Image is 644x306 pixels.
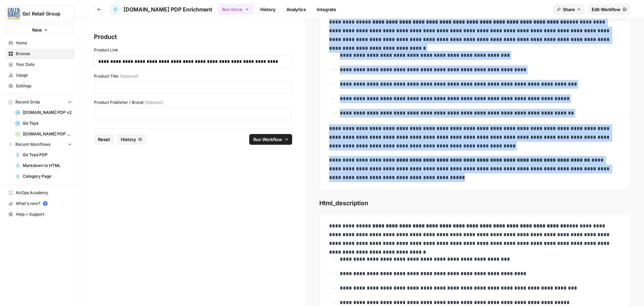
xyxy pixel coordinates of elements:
[12,129,75,139] a: [DOMAIN_NAME] PDP Enrichment Grid
[5,38,75,48] a: Home
[32,27,42,33] span: New
[249,134,292,145] button: Run Workflow
[23,120,72,126] span: Go Toys
[94,32,292,42] div: Product
[120,73,138,79] span: (Optional)
[282,4,310,15] a: Analytics
[5,198,75,209] button: What's new? 5
[12,107,75,118] a: [DOMAIN_NAME] PDP v2
[8,8,20,20] img: Go! Retail Group Logo
[5,70,75,81] a: Usage
[5,187,75,198] a: AirOps Academy
[16,83,72,89] span: Settings
[15,99,40,105] span: Recent Grids
[5,5,75,22] button: Workspace: Go! Retail Group
[5,139,75,149] button: Recent Workflows
[16,211,72,217] span: Help + Support
[5,59,75,70] a: Your Data
[592,6,621,13] span: Edit Workflow
[5,97,75,107] button: Recent Grids
[253,136,282,143] span: Run Workflow
[145,99,163,105] span: (Optional)
[6,199,74,209] div: What's new?
[121,136,136,143] span: History
[16,61,72,68] span: Your Data
[94,134,114,145] button: Reset
[313,4,340,15] a: Integrate
[12,118,75,129] a: Go Toys
[12,149,75,160] a: Go Toys PDP
[12,160,75,171] a: Markdown to HTML
[23,110,72,116] span: [DOMAIN_NAME] PDP v2
[319,199,631,208] span: Html_description
[553,4,585,15] button: Share
[256,4,280,15] a: History
[43,201,48,206] a: 5
[123,5,212,13] span: [DOMAIN_NAME] PDP Enrichment
[16,72,72,78] span: Usage
[23,131,72,137] span: [DOMAIN_NAME] PDP Enrichment Grid
[16,40,72,46] span: Home
[588,4,631,15] a: Edit Workflow
[15,141,50,147] span: Recent Workflows
[117,134,146,145] button: History
[5,25,75,35] button: New
[94,47,292,53] label: Product Link
[22,10,63,17] span: Go! Retail Group
[16,190,72,196] span: AirOps Academy
[5,48,75,59] a: Browse
[23,163,72,169] span: Markdown to HTML
[98,136,110,143] span: Reset
[5,81,75,91] a: Settings
[110,4,212,15] a: [DOMAIN_NAME] PDP Enrichment
[12,171,75,182] a: Category Page
[94,99,292,105] label: Product Publisher / Brand
[94,73,292,79] label: Product Title
[23,173,72,179] span: Category Page
[23,152,72,158] span: Go Toys PDP
[563,6,575,13] span: Share
[16,51,72,57] span: Browse
[218,4,254,15] button: Run Once
[44,202,46,205] text: 5
[5,209,75,220] button: Help + Support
